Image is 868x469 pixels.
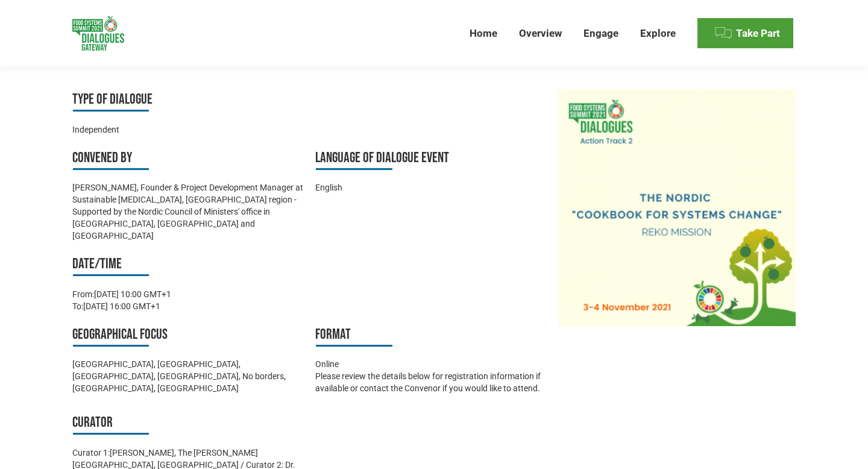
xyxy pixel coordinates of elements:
[315,181,546,194] div: English
[83,301,160,311] time: [DATE] 16:00 GMT+1
[72,16,124,51] img: Food Systems Summit Dialogues
[72,89,303,112] h3: Type of Dialogue
[72,148,303,170] h3: Convened by
[72,412,303,435] h3: Curator
[519,27,562,40] span: Overview
[315,324,546,347] h3: Format
[72,181,303,242] div: [PERSON_NAME], Founder & Project Development Manager at Sustainable [MEDICAL_DATA], [GEOGRAPHIC_D...
[315,358,546,370] div: Online
[72,358,303,394] div: [GEOGRAPHIC_DATA], [GEOGRAPHIC_DATA], [GEOGRAPHIC_DATA], [GEOGRAPHIC_DATA], No borders, [GEOGRAPH...
[583,27,618,40] span: Engage
[94,289,171,299] time: [DATE] 10:00 GMT+1
[72,288,303,312] div: From: To:
[736,27,780,40] span: Take Part
[72,254,303,276] h3: Date/time
[640,27,676,40] span: Explore
[72,124,303,136] div: Independent
[315,148,546,170] h3: Language of Dialogue Event
[714,24,732,42] img: Menu icon
[72,324,303,347] h3: Geographical focus
[315,370,546,394] p: Please review the details below for registration information if available or contact the Convenor...
[470,27,497,40] span: Home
